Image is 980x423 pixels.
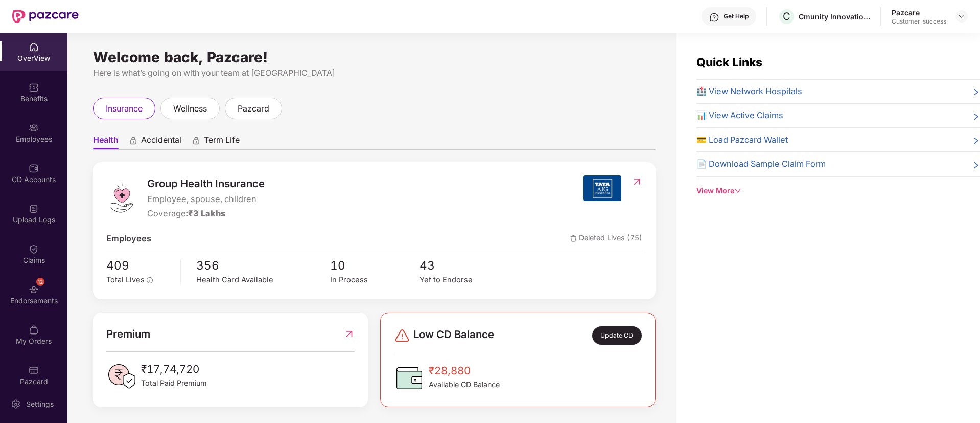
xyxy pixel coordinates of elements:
span: 🏥 View Network Hospitals [696,85,802,98]
span: 💳 Load Pazcard Wallet [696,133,788,147]
div: Settings [23,399,57,409]
img: svg+xml;base64,PHN2ZyBpZD0iVXBsb2FkX0xvZ3MiIGRhdGEtbmFtZT0iVXBsb2FkIExvZ3MiIHhtbG5zPSJodHRwOi8vd3... [29,204,39,214]
span: insurance [106,102,143,115]
img: deleteIcon [570,235,577,242]
img: svg+xml;base64,PHN2ZyBpZD0iSG9tZSIgeG1sbnM9Imh0dHA6Ly93d3cudzMub3JnLzIwMDAvc3ZnIiB3aWR0aD0iMjAiIG... [29,42,39,52]
span: right [972,111,980,122]
div: Yet to Endorse [419,274,509,286]
img: svg+xml;base64,PHN2ZyBpZD0iTXlfT3JkZXJzIiBkYXRhLW5hbWU9Ik15IE9yZGVycyIgeG1sbnM9Imh0dHA6Ly93d3cudz... [29,325,39,335]
span: ₹3 Lakhs [188,208,225,218]
span: Low CD Balance [413,326,494,345]
span: Quick Links [696,55,762,69]
span: Deleted Lives (75) [570,232,642,246]
img: CDBalanceIcon [394,363,425,393]
span: 📄 Download Sample Claim Form [696,158,826,171]
img: svg+xml;base64,PHN2ZyBpZD0iRGFuZ2VyLTMyeDMyIiB4bWxucz0iaHR0cDovL3d3dy53My5vcmcvMjAwMC9zdmciIHdpZH... [394,327,410,344]
img: logo [106,183,137,213]
span: Employees [106,232,151,246]
div: animation [192,136,201,145]
span: Accidental [141,135,181,149]
img: svg+xml;base64,PHN2ZyBpZD0iSGVscC0zMngzMiIgeG1sbnM9Imh0dHA6Ly93d3cudzMub3JnLzIwMDAvc3ZnIiB3aWR0aD... [709,12,719,23]
div: Pazcare [892,8,946,17]
img: PaidPremiumIcon [106,361,137,392]
div: View More [696,185,980,196]
div: Update CD [592,326,642,345]
div: 12 [36,278,44,286]
span: C [783,10,790,23]
span: right [972,87,980,98]
span: wellness [173,102,207,115]
span: ₹17,74,720 [141,361,207,377]
div: Cmunity Innovations Private Limited [799,12,870,21]
img: svg+xml;base64,PHN2ZyBpZD0iQ0RfQWNjb3VudHMiIGRhdGEtbmFtZT0iQ0QgQWNjb3VudHMiIHhtbG5zPSJodHRwOi8vd3... [29,163,39,173]
span: 409 [106,256,173,275]
span: 📊 View Active Claims [696,109,783,122]
img: svg+xml;base64,PHN2ZyBpZD0iRW5kb3JzZW1lbnRzIiB4bWxucz0iaHR0cDovL3d3dy53My5vcmcvMjAwMC9zdmciIHdpZH... [29,284,39,295]
img: svg+xml;base64,PHN2ZyBpZD0iRW1wbG95ZWVzIiB4bWxucz0iaHR0cDovL3d3dy53My5vcmcvMjAwMC9zdmciIHdpZHRoPS... [29,123,39,133]
img: New Pazcare Logo [12,10,79,23]
span: Available CD Balance [429,379,500,390]
div: Welcome back, Pazcare! [93,53,656,61]
span: Term Life [204,135,240,149]
span: 43 [419,256,509,275]
div: Coverage: [147,207,265,220]
div: animation [129,136,138,145]
img: RedirectIcon [632,176,642,187]
span: Employee, spouse, children [147,193,265,206]
div: Customer_success [892,17,946,26]
span: pazcard [238,102,269,115]
div: Get Help [724,12,749,20]
span: Total Lives [106,275,145,284]
div: Health Card Available [196,274,330,286]
span: 10 [330,256,419,275]
img: svg+xml;base64,PHN2ZyBpZD0iU2V0dGluZy0yMHgyMCIgeG1sbnM9Imh0dHA6Ly93d3cudzMub3JnLzIwMDAvc3ZnIiB3aW... [11,399,21,409]
div: In Process [330,274,419,286]
img: svg+xml;base64,PHN2ZyBpZD0iQ2xhaW0iIHhtbG5zPSJodHRwOi8vd3d3LnczLm9yZy8yMDAwL3N2ZyIgd2lkdGg9IjIwIi... [29,244,39,254]
span: Total Paid Premium [141,377,207,389]
span: Group Health Insurance [147,175,265,192]
span: 356 [196,256,330,275]
img: svg+xml;base64,PHN2ZyBpZD0iRHJvcGRvd24tMzJ4MzIiIHhtbG5zPSJodHRwOi8vd3d3LnczLm9yZy8yMDAwL3N2ZyIgd2... [958,12,966,20]
img: svg+xml;base64,PHN2ZyBpZD0iUGF6Y2FyZCIgeG1sbnM9Imh0dHA6Ly93d3cudzMub3JnLzIwMDAvc3ZnIiB3aWR0aD0iMj... [29,365,39,375]
span: info-circle [147,277,153,283]
span: down [734,187,741,194]
div: Here is what’s going on with your team at [GEOGRAPHIC_DATA] [93,66,656,79]
span: Health [93,135,119,149]
span: right [972,160,980,171]
span: Premium [106,326,150,342]
img: RedirectIcon [344,326,355,342]
img: insurerIcon [583,175,621,201]
span: ₹28,880 [429,363,500,379]
span: right [972,136,980,147]
img: svg+xml;base64,PHN2ZyBpZD0iQmVuZWZpdHMiIHhtbG5zPSJodHRwOi8vd3d3LnczLm9yZy8yMDAwL3N2ZyIgd2lkdGg9Ij... [29,82,39,93]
